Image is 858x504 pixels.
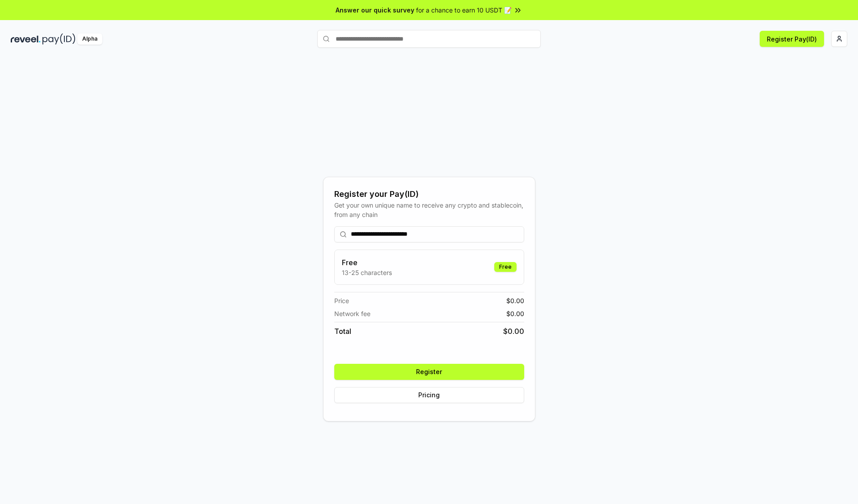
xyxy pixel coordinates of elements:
[334,309,370,318] span: Network fee
[334,200,524,219] div: Get your own unique name to receive any crypto and stablecoin, from any chain
[42,33,76,45] img: pay_id
[334,364,524,380] button: Register
[11,33,41,45] img: reveel_dark
[334,387,524,403] button: Pricing
[334,188,524,200] div: Register your Pay(ID)
[506,309,524,318] span: $ 0.00
[416,5,512,15] span: for a chance to earn 10 USDT 📝
[334,326,351,337] span: Total
[334,296,349,305] span: Price
[760,31,824,47] button: Register Pay(ID)
[342,257,392,268] h3: Free
[342,268,392,277] p: 13-25 characters
[506,296,524,305] span: $ 0.00
[336,5,414,15] span: Answer our quick survey
[77,33,102,45] div: Alpha
[503,326,524,337] span: $ 0.00
[494,262,517,272] div: Free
